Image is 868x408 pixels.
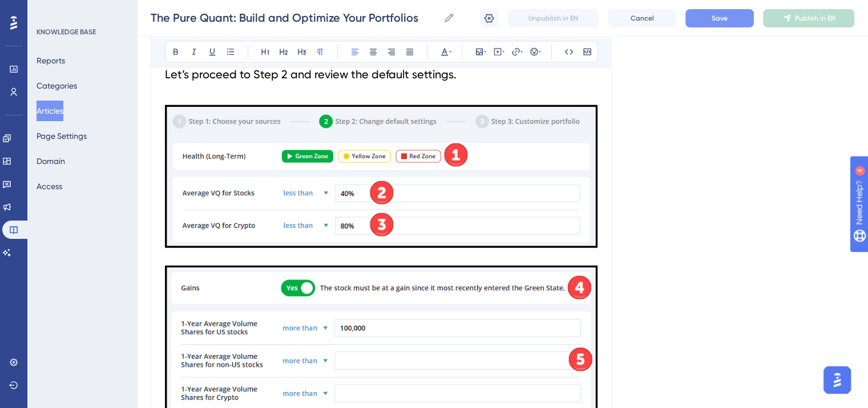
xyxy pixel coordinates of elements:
iframe: UserGuiding AI Assistant Launcher [820,363,854,397]
button: Domain [37,151,65,171]
input: Article Name [151,10,439,26]
button: Save [685,9,754,27]
span: Unpublish in EN [528,14,578,23]
span: Publish in EN [795,14,835,23]
button: Publish in EN [763,9,854,27]
button: Page Settings [37,126,87,146]
button: Unpublish in EN [507,9,599,27]
span: Cancel [631,14,654,23]
button: Categories [37,75,77,96]
button: Articles [37,101,63,121]
span: Let’s proceed to Step 2 and review the default settings. [165,67,457,81]
button: Reports [37,50,65,71]
span: Save [712,14,728,23]
div: KNOWLEDGE BASE [37,27,96,37]
button: Access [37,176,62,197]
div: 4 [79,6,83,15]
button: Cancel [608,9,676,27]
span: Need Help? [27,3,71,17]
